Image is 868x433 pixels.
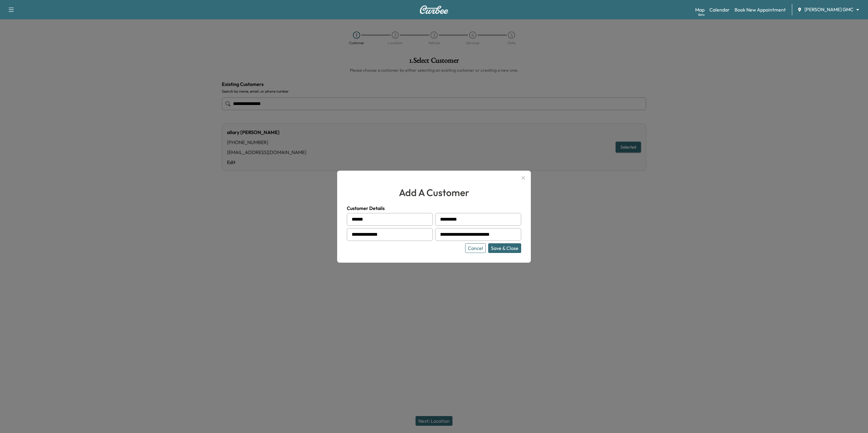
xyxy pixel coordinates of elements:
div: Beta [698,12,705,17]
a: MapBeta [695,6,705,13]
h4: Customer Details [347,205,521,212]
button: Save & Close [488,243,521,253]
span: [PERSON_NAME] GMC [804,6,853,13]
a: Book New Appointment [735,6,786,13]
h2: add a customer [347,185,521,200]
a: Calendar [709,6,730,13]
img: Curbee Logo [419,5,449,14]
button: Cancel [465,243,486,253]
